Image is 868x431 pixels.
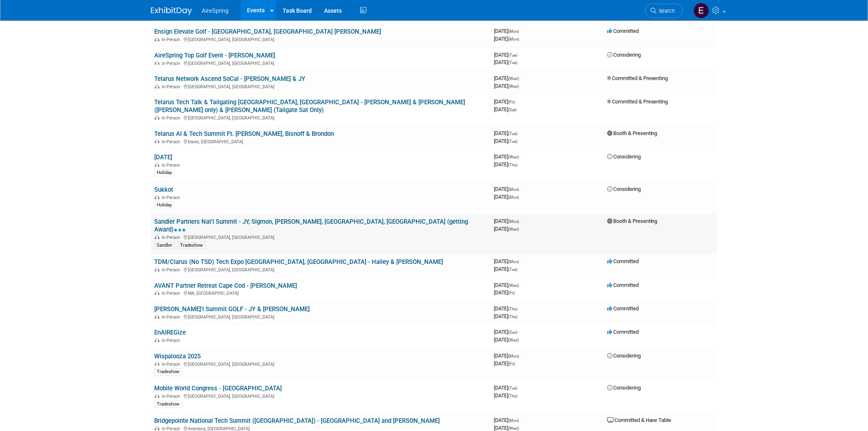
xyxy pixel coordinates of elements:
span: (Tue) [508,131,517,136]
div: MA, [GEOGRAPHIC_DATA] [154,289,487,296]
img: In-Person Event [155,394,160,398]
span: Committed [607,329,639,335]
a: TDM/Clarus (No TSD) Tech Expo [GEOGRAPHIC_DATA], [GEOGRAPHIC_DATA] - Hailey & [PERSON_NAME] [154,258,443,266]
img: In-Person Event [155,314,160,319]
span: Committed & Presenting [607,99,668,105]
span: [DATE] [494,59,517,65]
a: [DATE] [154,154,172,161]
span: (Thu) [508,163,517,167]
span: Committed & Have Table [607,417,672,423]
span: [DATE] [494,282,521,288]
span: (Tue) [508,60,517,65]
span: In-Person [162,338,183,343]
div: [GEOGRAPHIC_DATA], [GEOGRAPHIC_DATA] [154,313,487,320]
span: (Wed) [508,426,519,431]
span: In-Person [162,163,183,168]
span: - [520,417,521,423]
a: Sandler Partners Nat'l Summit - JY, Sigmon, [PERSON_NAME], [GEOGRAPHIC_DATA], [GEOGRAPHIC_DATA] (... [154,218,468,233]
span: (Wed) [508,283,519,288]
span: (Fri) [508,362,515,366]
a: Ensign Elevate Golf - [GEOGRAPHIC_DATA], [GEOGRAPHIC_DATA] [PERSON_NAME] [154,28,381,35]
span: - [520,154,521,160]
img: In-Person Event [155,267,160,271]
span: (Tue) [508,267,517,272]
span: In-Person [162,314,183,320]
a: Telarus Network Ascend SoCal - [PERSON_NAME] & JY [154,75,305,83]
div: Tradeshow [178,242,205,249]
span: [DATE] [494,75,521,81]
span: Committed [607,305,639,312]
span: Committed [607,258,639,264]
img: In-Person Event [155,84,160,88]
span: [DATE] [494,99,517,105]
span: [DATE] [494,417,521,423]
span: [DATE] [494,425,519,431]
span: In-Person [162,291,183,296]
span: [DATE] [494,258,521,264]
img: In-Person Event [155,163,160,167]
div: [GEOGRAPHIC_DATA], [GEOGRAPHIC_DATA] [154,114,487,121]
span: (Sun) [508,330,517,335]
span: - [519,385,520,391]
div: Tradeshow [154,401,182,408]
img: ExhibitDay [151,7,192,15]
img: In-Person Event [155,139,160,143]
div: [GEOGRAPHIC_DATA], [GEOGRAPHIC_DATA] [154,60,487,66]
a: AVANT Partner Retreat Cape Cod - [PERSON_NAME] [154,282,297,289]
a: Search [645,4,683,18]
span: AireSpring [202,7,228,14]
span: [DATE] [494,385,520,391]
span: Considering [607,186,641,192]
span: - [519,130,520,136]
a: AireSpring Top Golf Event - [PERSON_NAME] [154,52,275,59]
span: (Tue) [508,53,517,57]
span: (Mon) [508,187,519,192]
span: (Mon) [508,259,519,264]
span: [DATE] [494,186,521,192]
span: [DATE] [494,305,520,312]
span: - [519,305,520,312]
img: In-Person Event [155,37,160,41]
span: [DATE] [494,337,519,343]
span: [DATE] [494,106,516,112]
span: - [520,218,521,224]
img: In-Person Event [155,115,160,119]
span: - [520,353,521,359]
span: [DATE] [494,52,520,58]
span: (Fri) [508,100,515,104]
span: [DATE] [494,329,520,335]
div: [GEOGRAPHIC_DATA], [GEOGRAPHIC_DATA] [154,36,487,42]
span: Considering [607,52,641,58]
img: In-Person Event [155,61,160,65]
span: Considering [607,385,641,391]
span: In-Person [162,115,183,121]
span: (Mon) [508,29,519,34]
div: [GEOGRAPHIC_DATA], [GEOGRAPHIC_DATA] [154,266,487,273]
span: [DATE] [494,313,517,319]
span: In-Person [162,362,183,367]
span: (Wed) [508,155,519,159]
a: Wispalooza 2025 [154,353,201,360]
span: - [519,52,520,58]
a: Sukkot [154,186,173,193]
a: Telarus Tech Talk & Tailgating [GEOGRAPHIC_DATA], [GEOGRAPHIC_DATA] - [PERSON_NAME] & [PERSON_NAM... [154,99,465,114]
a: [PERSON_NAME]'l Summit GOLF - JY & [PERSON_NAME] [154,305,310,313]
span: [DATE] [494,83,519,89]
span: - [520,75,521,81]
span: [DATE] [494,194,519,200]
span: Committed [607,282,639,288]
span: - [520,258,521,264]
span: - [520,28,521,34]
span: [DATE] [494,36,519,42]
span: [DATE] [494,392,517,399]
span: In-Person [162,235,183,240]
span: In-Person [162,139,183,144]
span: [DATE] [494,130,520,136]
div: Sandler [154,242,175,249]
span: [DATE] [494,154,521,160]
span: In-Person [162,394,183,399]
span: - [516,99,517,105]
a: Mobile World Congress - [GEOGRAPHIC_DATA] [154,385,282,392]
div: Holiday [154,169,174,177]
span: (Mon) [508,37,519,41]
